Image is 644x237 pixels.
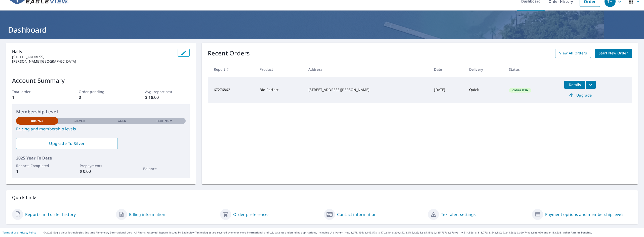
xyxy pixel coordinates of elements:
[233,211,270,217] a: Order preferences
[79,89,123,94] p: Order pending
[12,55,174,59] p: [STREET_ADDRESS]
[145,94,189,100] p: $ 18.00
[564,81,585,89] button: detailsBtn-67276862
[12,59,174,64] p: [PERSON_NAME][GEOGRAPHIC_DATA]
[465,77,505,103] td: Quick
[12,89,56,94] p: Total order
[308,87,426,92] div: [STREET_ADDRESS][PERSON_NAME]
[567,82,582,87] span: Details
[545,211,624,217] a: Payment options and membership levels
[465,62,505,77] th: Delivery
[129,211,165,217] a: Billing information
[25,211,76,217] a: Reports and order history
[80,163,122,168] p: Prepayments
[3,231,18,234] a: Terms of Use
[12,76,190,85] p: Account Summary
[208,49,250,58] p: Recent Orders
[12,194,632,201] p: Quick Links
[208,77,256,103] td: 67276862
[31,119,44,123] p: Bronze
[74,119,85,123] p: Silver
[156,119,172,123] p: Platinum
[256,62,304,77] th: Product
[44,231,641,234] p: © 2025 Eagle View Technologies, Inc. and Pictometry International Corp. All Rights Reserved. Repo...
[585,81,596,89] button: filesDropdownBtn-67276862
[118,119,126,123] p: Gold
[16,155,186,161] p: 2025 Year To Date
[20,231,36,234] a: Privacy Policy
[564,91,596,99] a: Upgrade
[208,62,256,77] th: Report #
[430,77,465,103] td: [DATE]
[16,168,58,174] p: 1
[16,163,58,168] p: Reports Completed
[509,89,531,92] span: Completed
[505,62,560,77] th: Status
[559,50,587,56] span: View All Orders
[595,49,632,58] a: Start New Order
[567,92,593,98] span: Upgrade
[337,211,377,217] a: Contact information
[20,141,114,146] span: Upgrade To Silver
[16,138,118,149] a: Upgrade To Silver
[599,50,628,56] span: Start New Order
[441,211,476,217] a: Text alert settings
[145,89,189,94] p: Avg. report cost
[304,62,430,77] th: Address
[6,25,638,35] h1: Dashboard
[16,126,186,132] a: Pricing and membership levels
[555,49,591,58] a: View All Orders
[3,231,36,234] p: |
[143,166,185,171] p: Balance
[256,77,304,103] td: Bid Perfect
[430,62,465,77] th: Date
[80,168,122,174] p: $ 0.00
[79,94,123,100] p: 0
[12,49,174,55] p: Halls
[16,108,186,115] p: Membership Level
[12,94,56,100] p: 1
